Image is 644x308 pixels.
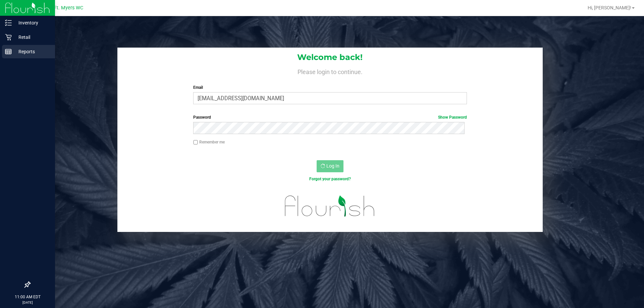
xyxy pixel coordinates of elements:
[193,140,198,145] input: Remember me
[326,163,339,169] span: Log In
[193,84,467,90] label: Email
[438,115,467,120] a: Show Password
[5,48,12,55] inline-svg: Reports
[193,139,225,145] label: Remember me
[12,19,52,27] p: Inventory
[277,189,383,223] img: flourish_logo.svg
[193,115,211,120] span: Password
[12,33,52,41] p: Retail
[5,19,12,26] inline-svg: Inventory
[117,53,543,62] h1: Welcome back!
[3,300,52,305] p: [DATE]
[12,48,52,56] p: Reports
[54,5,83,11] span: Ft. Myers WC
[3,294,52,300] p: 11:00 AM EDT
[309,177,351,181] a: Forgot your password?
[588,5,631,10] span: Hi, [PERSON_NAME]!
[5,34,12,41] inline-svg: Retail
[317,160,343,172] button: Log In
[117,67,543,75] h4: Please login to continue.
